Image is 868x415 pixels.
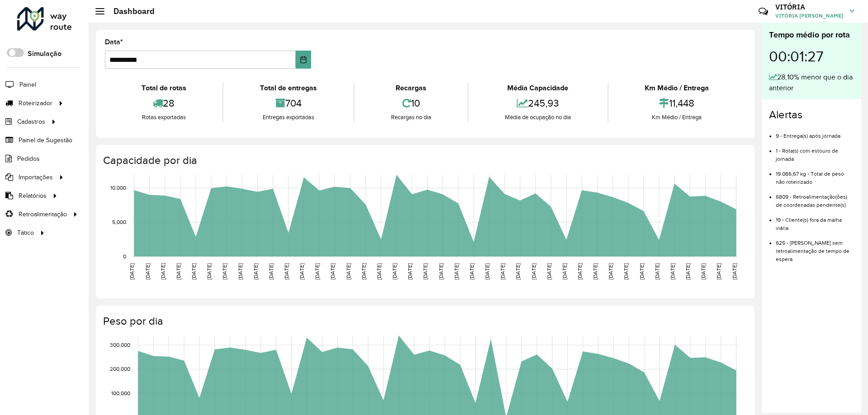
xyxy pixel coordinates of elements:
li: 19.086,67 kg - Total de peso não roteirizado [776,163,854,186]
text: [DATE] [392,263,397,280]
h3: VITÓRIA [775,3,843,11]
text: [DATE] [283,263,289,280]
span: Relatórios [19,191,47,201]
li: 6809 - Retroalimentação(ões) de coordenadas pendente(s) [776,186,854,209]
div: 10 [357,93,465,113]
span: VITÓRIA [PERSON_NAME] [775,12,843,20]
text: [DATE] [129,263,135,280]
div: Média de ocupação no dia [471,113,605,122]
h2: Dashboard [104,6,155,16]
text: [DATE] [700,263,706,280]
h4: Peso por dia [103,315,745,328]
text: [DATE] [577,263,583,280]
span: Importações [19,173,53,182]
div: 28 [107,93,220,113]
text: [DATE] [670,263,675,280]
text: [DATE] [237,263,243,280]
div: Total de entregas [226,83,351,93]
text: 100,000 [111,390,130,396]
text: [DATE] [175,263,181,280]
text: [DATE] [731,263,737,280]
text: [DATE] [222,263,227,280]
span: Pedidos [17,154,40,163]
text: [DATE] [561,263,567,280]
div: Total de rotas [107,83,220,93]
label: Data [105,37,123,47]
div: Km Médio / Entrega [611,83,743,93]
text: [DATE] [422,263,428,280]
text: [DATE] [500,263,505,280]
text: [DATE] [145,263,151,280]
text: [DATE] [160,263,166,280]
text: 10,000 [110,185,126,191]
text: [DATE] [623,263,629,280]
div: Rotas exportadas [107,113,220,122]
div: 28,10% menor que o dia anterior [769,72,854,93]
text: [DATE] [330,263,335,280]
text: 200,000 [110,366,130,372]
label: Simulação [28,48,61,59]
text: [DATE] [531,263,537,280]
span: Cadastros [17,117,45,126]
div: Entregas exportadas [226,113,351,122]
span: Painel [19,80,36,89]
text: [DATE] [592,263,598,280]
text: [DATE] [515,263,521,280]
text: [DATE] [206,263,212,280]
text: [DATE] [546,263,552,280]
text: [DATE] [376,263,382,280]
div: Km Médio / Entrega [611,113,743,122]
text: [DATE] [469,263,475,280]
li: 625 - [PERSON_NAME] sem retroalimentação de tempo de espera [776,232,854,263]
text: [DATE] [685,263,691,280]
text: [DATE] [299,263,305,280]
text: [DATE] [191,263,197,280]
text: [DATE] [268,263,274,280]
text: [DATE] [484,263,490,280]
span: Painel de Sugestão [19,135,72,145]
text: [DATE] [407,263,413,280]
li: 1 - Rota(s) com estouro de jornada [776,140,854,163]
span: Retroalimentação [19,210,67,219]
text: 0 [123,253,126,259]
text: 5,000 [112,219,126,225]
a: Contato Rápido [754,2,773,21]
div: 704 [226,93,351,113]
text: [DATE] [438,263,444,280]
li: 19 - Cliente(s) fora da malha viária [776,209,854,232]
li: 9 - Entrega(s) após jornada [776,125,854,140]
div: Tempo médio por rota [769,29,854,41]
div: 00:01:27 [769,41,854,72]
button: Choose Date [296,51,311,69]
text: [DATE] [716,263,722,280]
text: [DATE] [253,263,259,280]
div: 245,93 [471,93,605,113]
text: [DATE] [345,263,351,280]
text: [DATE] [453,263,459,280]
span: Roteirizador [19,98,52,108]
span: Tático [17,228,34,238]
div: Recargas no dia [357,113,465,122]
h4: Capacidade por dia [103,154,745,167]
div: Média Capacidade [471,83,605,93]
text: 300,000 [110,342,130,348]
div: Recargas [357,83,465,93]
text: [DATE] [654,263,660,280]
text: [DATE] [608,263,613,280]
text: [DATE] [314,263,320,280]
text: [DATE] [361,263,367,280]
div: 11,448 [611,93,743,113]
text: [DATE] [639,263,645,280]
h4: Alertas [769,108,854,121]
